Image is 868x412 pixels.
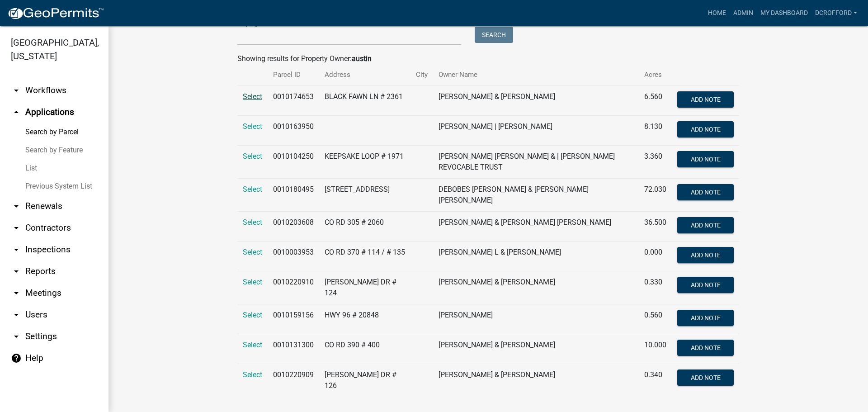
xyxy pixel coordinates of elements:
[433,64,639,85] th: Owner Name
[677,217,734,233] button: Add Note
[677,247,734,263] button: Add Note
[268,364,319,397] td: 0010220909
[639,179,672,212] td: 72.030
[11,266,22,277] i: arrow_drop_down
[243,92,262,101] a: Select
[319,271,410,304] td: [PERSON_NAME] DR # 124
[639,212,672,242] td: 36.500
[690,156,720,163] span: Add Note
[268,271,319,304] td: 0010220910
[690,281,720,289] span: Add Note
[433,86,639,116] td: [PERSON_NAME] & [PERSON_NAME]
[352,54,372,63] strong: austin
[268,146,319,179] td: 0010104250
[268,212,319,242] td: 0010203608
[319,64,410,85] th: Address
[433,212,639,242] td: [PERSON_NAME] & [PERSON_NAME] [PERSON_NAME]
[433,242,639,271] td: [PERSON_NAME] L & [PERSON_NAME]
[690,344,720,351] span: Add Note
[243,370,262,379] a: Select
[243,278,262,286] a: Select
[639,116,672,146] td: 8.130
[677,310,734,326] button: Add Note
[433,271,639,304] td: [PERSON_NAME] & [PERSON_NAME]
[639,364,672,397] td: 0.340
[319,304,410,334] td: HWY 96 # 20848
[237,53,739,64] div: Showing results for Property Owner:
[639,271,672,304] td: 0.330
[319,179,410,212] td: [STREET_ADDRESS]
[319,364,410,397] td: [PERSON_NAME] DR # 126
[11,223,22,233] i: arrow_drop_down
[243,122,262,131] a: Select
[433,334,639,364] td: [PERSON_NAME] & [PERSON_NAME]
[11,85,22,96] i: arrow_drop_down
[704,5,730,22] a: Home
[811,5,861,22] a: dcrofford
[639,242,672,271] td: 0.000
[730,5,757,22] a: Admin
[690,189,720,196] span: Add Note
[268,334,319,364] td: 0010131300
[690,251,720,259] span: Add Note
[243,185,262,194] a: Select
[319,212,410,242] td: CO RD 305 # 2060
[319,146,410,179] td: KEEPSAKE LOOP # 1971
[243,341,262,349] a: Select
[639,86,672,116] td: 6.560
[690,222,720,229] span: Add Note
[690,96,720,103] span: Add Note
[677,121,734,137] button: Add Note
[433,116,639,146] td: [PERSON_NAME] | [PERSON_NAME]
[639,334,672,364] td: 10.000
[677,369,734,386] button: Add Note
[319,86,410,116] td: BLACK FAWN LN # 2361
[690,126,720,133] span: Add Note
[243,152,262,161] a: Select
[433,179,639,212] td: DEBOBES [PERSON_NAME] & [PERSON_NAME] [PERSON_NAME]
[690,314,720,322] span: Add Note
[433,146,639,179] td: [PERSON_NAME] [PERSON_NAME] & | [PERSON_NAME] REVOCABLE TRUST
[11,353,22,364] i: help
[11,288,22,298] i: arrow_drop_down
[268,304,319,334] td: 0010159156
[11,201,22,212] i: arrow_drop_down
[677,340,734,356] button: Add Note
[757,5,811,22] a: My Dashboard
[319,242,410,271] td: CO RD 370 # 114 / # 135
[243,311,262,319] a: Select
[268,64,319,85] th: Parcel ID
[433,304,639,334] td: [PERSON_NAME]
[319,334,410,364] td: CO RD 390 # 400
[410,64,433,85] th: City
[475,27,513,43] button: Search
[243,218,262,227] a: Select
[639,64,672,85] th: Acres
[11,244,22,255] i: arrow_drop_down
[11,331,22,342] i: arrow_drop_down
[639,146,672,179] td: 3.360
[11,309,22,320] i: arrow_drop_down
[268,86,319,116] td: 0010174653
[677,184,734,200] button: Add Note
[433,364,639,397] td: [PERSON_NAME] & [PERSON_NAME]
[677,91,734,108] button: Add Note
[690,374,720,381] span: Add Note
[268,116,319,146] td: 0010163950
[677,151,734,167] button: Add Note
[639,304,672,334] td: 0.560
[268,242,319,271] td: 0010003953
[243,248,262,256] a: Select
[677,277,734,293] button: Add Note
[268,179,319,212] td: 0010180495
